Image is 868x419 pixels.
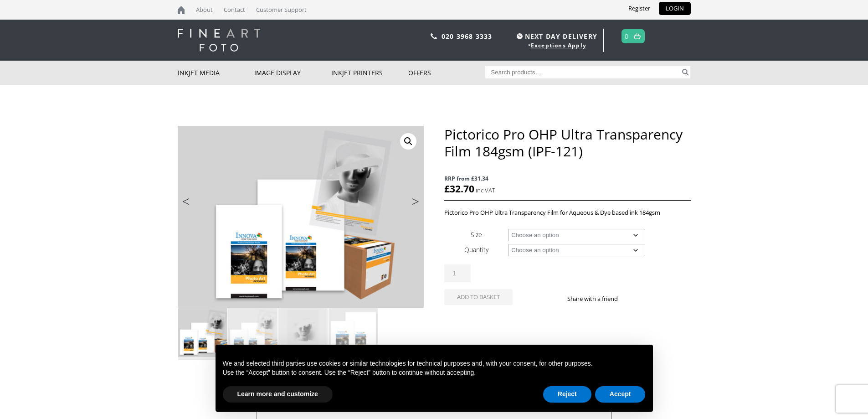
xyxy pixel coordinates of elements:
input: Search products… [485,66,680,78]
p: Pictorico Pro OHP Ultra Transparency Film for Aqueous & Dye based ink 184gsm [444,207,690,218]
button: Accept [595,386,646,403]
button: Search [680,66,691,78]
img: time.svg [517,33,523,39]
h1: Pictorico Pro OHP Ultra Transparency Film 184gsm (IPF-121) [444,126,690,160]
a: Image Display [254,61,331,85]
label: Size [471,230,482,239]
img: logo-white.svg [178,29,260,52]
p: We and selected third parties use cookies or similar technologies for technical purposes and, wit... [223,359,646,368]
button: Learn more and customize [223,386,333,403]
a: View full-screen image gallery [400,133,416,150]
input: Product quantity [444,264,471,282]
img: facebook sharing button [629,295,636,302]
img: basket.svg [634,33,641,39]
button: Reject [543,386,591,403]
a: Offers [408,61,485,85]
img: Pictorico Pro OHP Ultra Transparency Film 184gsm (IPF-121) - Image 5 [178,358,227,408]
p: Use the “Accept” button to consent. Use the “Reject” button to continue without accepting. [223,368,646,378]
a: LOGIN [659,2,691,15]
span: RRP from £31.34 [444,173,690,184]
img: Pictorico Pro OHP Ultra Transparency Film 184gsm (IPF-121) - Image 4 [329,308,378,357]
span: £ [444,182,450,195]
a: 020 3968 3333 [442,32,493,41]
button: Add to basket [444,289,513,305]
img: Pictorico Pro OHP Ultra Transparency Film 184gsm (IPF-121) [178,126,424,308]
img: email sharing button [651,295,658,302]
img: Pictorico Pro OHP Ultra Transparency Film 184gsm (IPF-121) [178,308,227,357]
img: phone.svg [431,33,437,39]
bdi: 32.70 [444,182,474,195]
p: Share with a friend [567,294,629,304]
img: twitter sharing button [640,295,647,302]
label: Quantity [464,245,488,254]
img: Pictorico Pro OHP Ultra Transparency Film 184gsm (IPF-121) - Image 3 [278,308,328,357]
a: Register [621,2,657,15]
a: Inkjet Media [178,61,255,85]
a: 0 [625,30,629,43]
a: Exceptions Apply [531,41,586,49]
img: Pictorico Pro OHP Ultra Transparency Film 184gsm (IPF-121) - Image 2 [228,308,277,357]
span: NEXT DAY DELIVERY [514,31,597,41]
a: Inkjet Printers [331,61,408,85]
